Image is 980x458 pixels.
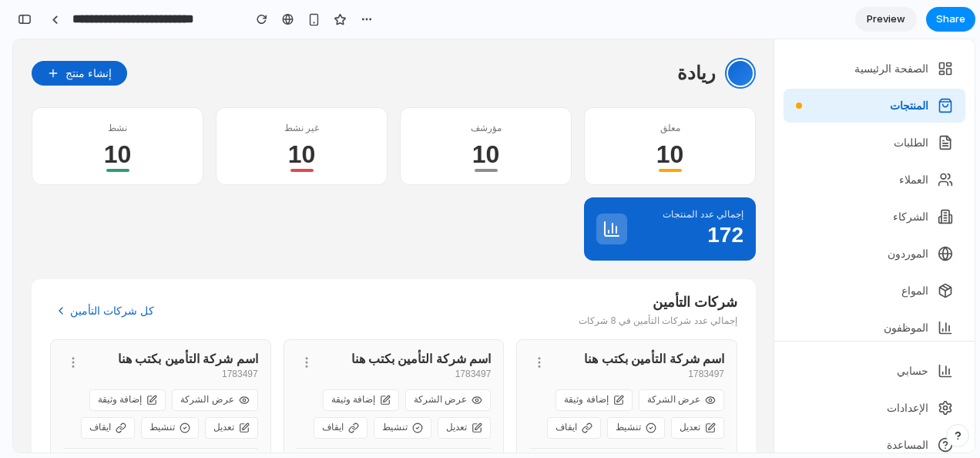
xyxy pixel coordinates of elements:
span: إنشاء منتج [52,28,99,40]
button: إنشاء منتج [18,22,114,46]
div: إجمالي عدد المنتجات [649,170,730,181]
span: المواع [783,245,915,258]
div: 172 [649,184,730,208]
div: نشط [35,84,174,95]
span: تعديل [433,383,454,394]
button: Share [926,7,975,32]
span: الطلبات [783,97,915,109]
h2: شركات التأمين [566,255,724,271]
div: اسم شركة التأمين بكتب هنا [338,313,478,327]
div: اسم شركة التأمين بكتب هنا [105,313,245,327]
a: Preview [855,7,917,32]
span: تنشيط [369,383,394,394]
span: الشركاء [783,171,915,184]
span: عرض الشركة [401,355,454,366]
span: Share [936,12,965,27]
span: تنشيط [136,383,162,394]
p: إجمالي عدد شركات التأمين في 8 شركات [566,277,724,288]
div: اسم شركة التأمين بكتب هنا [571,313,711,327]
button: كل شركات التأمين [37,264,146,278]
span: إضافة وثيقة [85,355,129,366]
span: المساعدة [874,399,915,412]
div: 10 [35,101,174,130]
div: غير نشط [219,84,358,95]
span: العملاء [783,134,915,146]
div: 1783497 [338,330,478,341]
span: ايقاف [309,383,331,394]
div: معلق [587,84,727,95]
div: 10 [587,101,727,130]
span: عرض الشركة [167,355,220,366]
div: 1783497 [105,330,245,341]
span: ايقاف [542,383,564,394]
div: 10 [403,101,542,130]
span: الصفحة الرئيسية [783,23,915,35]
span: تعديل [200,383,221,394]
span: إضافة وثيقة [318,355,362,366]
span: تعديل [666,383,687,394]
span: حسابي [884,325,915,338]
span: تنشيط [602,383,628,394]
span: إضافة وثيقة [551,355,595,366]
h1: ريادة [664,23,703,45]
span: ايقاف [76,383,98,394]
span: المنتجات [798,60,915,72]
span: الإعدادات [874,362,915,375]
span: الموردون [783,208,915,221]
div: 1783497 [571,330,711,341]
div: مؤرشف [403,84,542,95]
span: الموظفون [783,282,915,295]
span: Preview [867,12,905,27]
div: 10 [219,101,358,130]
span: عرض الشركة [634,355,687,366]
